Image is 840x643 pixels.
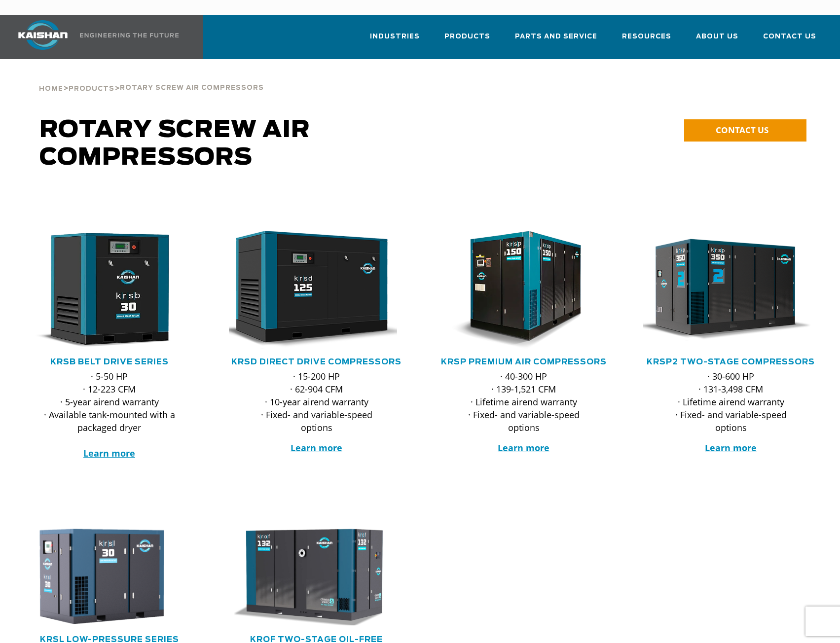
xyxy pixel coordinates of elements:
[41,370,178,460] p: · 5-50 HP · 12-223 CFM · 5-year airend warranty · Available tank-mounted with a packaged dryer
[6,20,80,50] img: kaishan logo
[370,31,420,42] span: Industries
[716,124,768,136] span: CONTACT US
[6,15,181,59] a: Kaishan USA
[429,231,604,349] img: krsp150
[39,118,310,170] span: Rotary Screw Air Compressors
[69,86,114,92] span: Products
[249,370,385,434] p: · 15-200 HP · 62-904 CFM · 10-year airend warranty · Fixed- and variable-speed options
[441,358,607,366] a: KRSP Premium Air Compressors
[622,24,671,57] a: Resources
[370,24,420,57] a: Industries
[763,31,816,42] span: Contact Us
[39,86,63,92] span: Home
[22,231,197,349] div: krsb30
[80,33,179,37] img: Engineering the future
[444,31,490,42] span: Products
[39,59,264,97] div: > >
[69,84,114,93] a: Products
[643,231,819,349] div: krsp350
[120,85,264,91] span: Rotary Screw Air Compressors
[515,31,597,42] span: Parts and Service
[684,119,806,142] a: CONTACT US
[663,370,799,434] p: · 30-600 HP · 131-3,498 CFM · Lifetime airend warranty · Fixed- and variable-speed options
[14,231,190,349] img: krsb30
[229,526,404,627] div: krof132
[696,24,738,57] a: About Us
[436,231,612,349] div: krsp150
[636,231,811,349] img: krsp350
[221,231,397,349] img: krsd125
[14,526,190,627] img: krsl30
[83,447,135,459] a: Learn more
[221,526,397,627] img: krof132
[515,24,597,57] a: Parts and Service
[50,358,169,366] a: KRSB Belt Drive Series
[39,84,63,93] a: Home
[456,370,592,434] p: · 40-300 HP · 139-1,521 CFM · Lifetime airend warranty · Fixed- and variable-speed options
[622,31,671,42] span: Resources
[705,442,757,454] a: Learn more
[291,442,342,454] a: Learn more
[231,358,402,366] a: KRSD Direct Drive Compressors
[22,526,197,627] div: krsl30
[229,231,404,349] div: krsd125
[696,31,738,42] span: About Us
[763,24,816,57] a: Contact Us
[647,358,815,366] a: KRSP2 Two-Stage Compressors
[498,442,549,454] a: Learn more
[444,24,490,57] a: Products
